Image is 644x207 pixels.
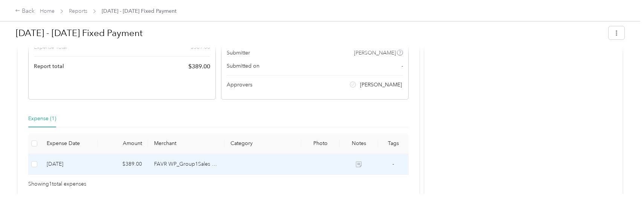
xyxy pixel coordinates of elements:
[40,8,55,14] a: Home
[224,133,301,154] th: Category
[15,7,35,16] div: Back
[98,133,148,154] th: Amount
[16,24,603,42] h1: Aug 1 - 31, 2025 Fixed Payment
[28,115,56,123] div: Expense (1)
[301,133,340,154] th: Photo
[148,133,225,154] th: Merchant
[227,62,259,70] span: Submitted on
[378,133,409,154] th: Tags
[227,81,252,89] span: Approvers
[41,133,98,154] th: Expense Date
[392,161,394,167] span: -
[360,81,402,89] span: [PERSON_NAME]
[340,133,378,154] th: Notes
[602,165,644,207] iframe: Everlance-gr Chat Button Frame
[102,7,177,15] span: [DATE] - [DATE] Fixed Payment
[148,154,225,175] td: FAVR WP_Group1Sales 2024 FAVR program
[384,140,403,147] div: Tags
[41,154,98,175] td: 9-3-2025
[69,8,87,14] a: Reports
[188,62,210,71] span: $ 389.00
[401,62,403,70] span: -
[34,62,64,70] span: Report total
[28,180,86,188] span: Showing 1 total expenses
[98,154,148,175] td: $389.00
[378,154,409,175] td: -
